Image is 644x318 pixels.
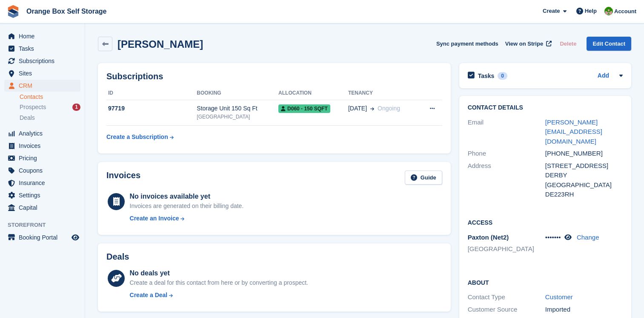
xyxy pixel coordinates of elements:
[106,87,197,100] th: ID
[468,244,545,254] li: [GEOGRAPHIC_DATA]
[468,149,545,159] div: Phone
[348,104,367,113] span: [DATE]
[20,93,80,101] a: Contacts
[19,127,70,139] span: Analytics
[468,218,623,226] h2: Access
[197,104,278,113] div: Storage Unit 150 Sq Ft
[378,105,400,112] span: Ongoing
[197,113,278,121] div: [GEOGRAPHIC_DATA]
[4,189,80,201] a: menu
[498,72,507,80] div: 0
[130,291,308,300] a: Create a Deal
[577,234,599,241] a: Change
[23,4,110,18] a: Orange Box Self Storage
[19,177,70,189] span: Insurance
[20,103,80,112] a: Prospects 1
[614,7,636,16] span: Account
[106,129,174,145] a: Create a Subscription
[436,37,498,51] button: Sync payment methods
[130,278,308,287] div: Create a deal for this contact from here or by converting a prospect.
[130,202,244,211] div: Invoices are generated on their billing date.
[19,30,70,42] span: Home
[4,152,80,164] a: menu
[19,202,70,214] span: Capital
[545,149,623,159] div: [PHONE_NUMBER]
[130,191,244,202] div: No invoices available yet
[348,87,418,100] th: Tenancy
[19,55,70,67] span: Subscriptions
[502,37,553,51] a: View on Stripe
[278,87,348,100] th: Allocation
[19,43,70,55] span: Tasks
[20,103,46,111] span: Prospects
[19,152,70,164] span: Pricing
[545,171,623,180] div: DERBY
[106,171,140,185] h2: Invoices
[72,104,80,111] div: 1
[604,7,613,15] img: Eric Smith
[4,67,80,79] a: menu
[587,37,631,51] a: Edit Contact
[468,305,545,315] div: Customer Source
[106,104,197,113] div: 97719
[4,80,80,92] a: menu
[4,177,80,189] a: menu
[543,7,560,15] span: Create
[19,80,70,92] span: CRM
[505,40,543,48] span: View on Stripe
[130,214,179,223] div: Create an Invoice
[598,71,609,81] a: Add
[130,214,244,223] a: Create an Invoice
[545,161,623,171] div: [STREET_ADDRESS]
[4,30,80,42] a: menu
[545,234,561,241] span: •••••••
[197,87,278,100] th: Booking
[4,43,80,55] a: menu
[20,114,35,122] span: Deals
[478,72,495,80] h2: Tasks
[468,278,623,286] h2: About
[4,127,80,139] a: menu
[70,232,80,243] a: Preview store
[468,292,545,302] div: Contact Type
[556,37,580,51] button: Delete
[405,171,442,185] a: Guide
[130,291,168,300] div: Create a Deal
[545,190,623,199] div: DE223RH
[545,180,623,190] div: [GEOGRAPHIC_DATA]
[7,5,20,18] img: stora-icon-8386f47178a22dfd0bd8f6a31ec36ba5ce8667c1dd55bd0f319d3a0aa187defe.svg
[8,221,85,229] span: Storefront
[468,234,509,241] span: Paxton (Net2)
[4,231,80,243] a: menu
[545,119,602,145] a: [PERSON_NAME][EMAIL_ADDRESS][DOMAIN_NAME]
[468,161,545,199] div: Address
[468,118,545,147] div: Email
[4,202,80,214] a: menu
[468,104,623,111] h2: Contact Details
[106,252,129,262] h2: Deals
[545,305,623,315] div: Imported
[19,189,70,201] span: Settings
[4,165,80,176] a: menu
[20,113,80,122] a: Deals
[19,140,70,152] span: Invoices
[106,133,168,142] div: Create a Subscription
[585,7,597,15] span: Help
[19,67,70,79] span: Sites
[278,104,330,113] span: D060 - 150 SQFT
[4,140,80,152] a: menu
[130,268,308,278] div: No deals yet
[4,55,80,67] a: menu
[545,293,573,301] a: Customer
[106,72,442,81] h2: Subscriptions
[19,231,70,243] span: Booking Portal
[19,165,70,176] span: Coupons
[117,38,203,50] h2: [PERSON_NAME]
